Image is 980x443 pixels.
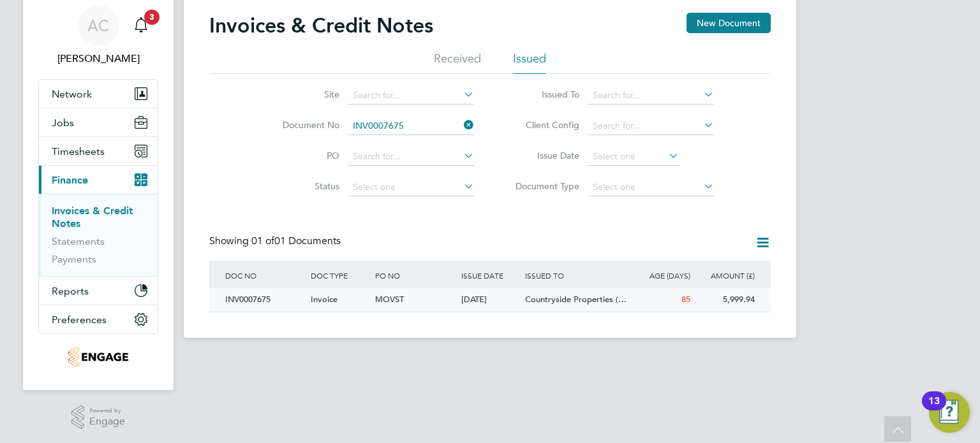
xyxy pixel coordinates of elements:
li: Received [434,51,481,74]
a: Powered byEngage [71,405,126,430]
label: Status [266,180,339,192]
div: Showing [209,235,343,248]
button: Timesheets [39,137,158,165]
div: AMOUNT (£) [694,261,758,290]
label: PO [266,150,339,161]
span: Amelia Cox [38,51,158,66]
span: Finance [52,174,88,186]
span: Engage [89,416,125,427]
span: Reports [52,285,89,297]
input: Select one [348,178,474,196]
input: Select one [588,178,714,196]
a: Invoices & Credit Notes [52,205,133,229]
div: INV0007675 [222,288,308,312]
a: AC[PERSON_NAME] [38,5,158,66]
div: DOC NO [222,261,308,290]
input: Search for... [348,148,474,166]
span: Jobs [52,117,74,129]
button: New Document [687,13,771,33]
a: Go to home page [38,347,158,367]
div: ISSUE DATE [458,261,523,290]
div: PO NO [372,261,457,290]
div: AGE (DAYS) [629,261,694,290]
div: [DATE] [458,288,523,312]
div: ISSUED TO [522,261,629,290]
h2: Invoices & Credit Notes [209,13,433,38]
div: 13 [928,401,940,418]
div: 5,999.94 [694,288,758,312]
button: Jobs [39,108,158,136]
a: Statements [52,235,105,247]
span: Countryside Properties (… [525,294,627,305]
span: 01 of [251,235,274,247]
input: Search for... [348,87,474,105]
span: Timesheets [52,145,105,157]
label: Document No [266,119,339,131]
label: Client Config [506,119,579,131]
label: Issue Date [506,150,579,161]
input: Search for... [588,117,714,135]
span: Powered by [89,405,125,416]
input: Select one [588,148,679,166]
label: Issued To [506,89,579,100]
button: Network [39,80,158,108]
span: Network [52,88,92,100]
input: Search for... [348,117,474,135]
span: 85 [681,294,690,305]
li: Issued [513,51,546,74]
img: tribuildsolutions-logo-retina.png [68,347,128,367]
button: Reports [39,277,158,305]
div: Finance [39,194,158,276]
span: Invoice [311,294,338,305]
div: DOC TYPE [308,261,372,290]
a: 3 [128,5,154,46]
a: Payments [52,253,96,265]
label: Document Type [506,180,579,192]
span: 3 [144,10,160,25]
label: Site [266,89,339,100]
span: Preferences [52,314,107,326]
input: Search for... [588,87,714,105]
span: AC [87,17,109,34]
button: Preferences [39,305,158,333]
span: 01 Documents [251,235,341,247]
button: Open Resource Center, 13 new notifications [929,392,970,433]
button: Finance [39,166,158,194]
span: MOVST [375,294,404,305]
